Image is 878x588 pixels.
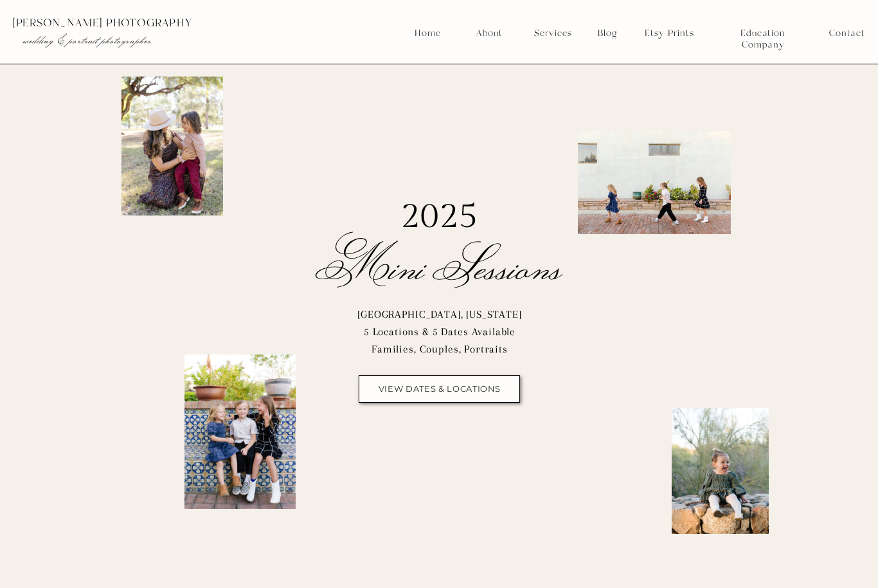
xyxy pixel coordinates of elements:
[472,28,505,39] a: About
[529,28,577,39] a: Services
[374,384,505,394] a: view dates & locations
[719,28,807,39] a: Education Company
[593,28,622,39] a: Blog
[343,306,537,358] p: [GEOGRAPHIC_DATA], [US_STATE] 5 Locations & 5 Dates Available Families, Couples, Portraits
[22,34,211,47] p: wedding & portrait photographer
[640,28,699,39] a: Etsy Prints
[301,243,578,285] h1: Mini Sessions
[414,28,442,39] a: Home
[829,28,865,39] a: Contact
[382,199,496,241] h1: 2025
[12,17,238,29] p: [PERSON_NAME] photography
